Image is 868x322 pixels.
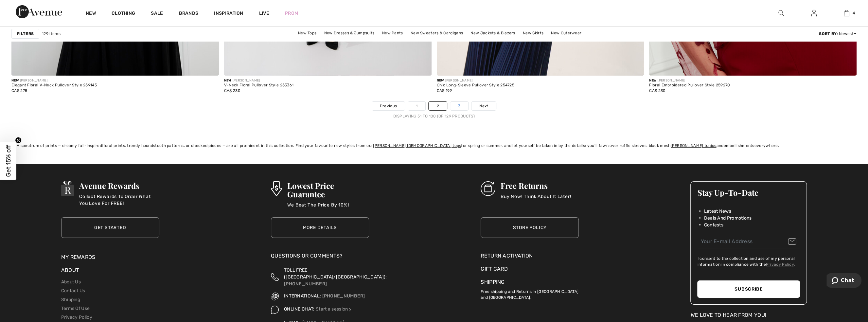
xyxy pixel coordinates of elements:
[259,10,269,17] a: Live
[408,102,425,110] a: 1
[481,279,505,285] a: Shipping
[61,306,90,311] a: Terms Of Use
[224,79,231,82] span: New
[853,10,855,16] span: 4
[471,102,496,110] a: Next
[467,29,518,37] a: New Jackets & Blazers
[437,83,514,88] div: Chic Long-Sleeve Pullover Style 254725
[5,145,12,177] span: Get 15% off
[723,143,754,148] a: embellishments
[79,181,159,190] h3: Avenue Rewards
[179,10,199,17] a: Brands
[479,103,488,109] span: Next
[11,113,857,119] div: Displaying 51 to 100 (of 129 products)
[61,181,74,196] img: Avenue Rewards
[11,78,97,83] div: [PERSON_NAME]
[151,10,163,17] a: Sale
[437,79,444,82] span: New
[224,83,294,88] div: V-Neck Floral Pullover Style 253361
[348,307,352,312] img: Online Chat
[379,29,406,37] a: New Pants
[295,29,320,37] a: New Tops
[284,293,321,299] span: INTERNATIONAL:
[11,79,19,82] span: New
[271,217,369,238] a: More Details
[271,252,369,263] div: Questions or Comments?
[61,254,96,260] a: My Rewards
[79,193,159,206] p: Collect Rewards To Order What You Love For FREE!
[437,78,514,83] div: [PERSON_NAME]
[481,252,579,260] div: Return Activation
[697,188,800,197] h3: Stay Up-To-Date
[11,101,857,119] nav: Page navigation
[670,143,716,148] a: [PERSON_NAME] tunics
[704,215,752,222] span: Deals And Promotions
[15,137,22,144] button: Close teaser
[429,102,447,110] a: 2
[819,31,837,36] strong: Sort By
[697,234,800,249] input: Your E-mail Address
[501,181,571,190] h3: Free Returns
[61,288,85,294] a: Contact Us
[697,280,800,298] button: Subscribe
[690,311,807,319] div: We Love To Hear From You!
[844,9,849,17] img: My Bag
[649,79,656,82] span: New
[285,10,298,17] a: Prom
[819,31,857,37] div: : Newest
[284,281,327,287] a: [PHONE_NUMBER]
[380,103,397,109] span: Previous
[287,181,369,198] h3: Lowest Price Guarantee
[704,222,723,228] span: Contests
[450,102,468,110] a: 3
[17,31,34,37] strong: Filters
[649,83,730,88] div: Floral Embroidered Pullover Style 259270
[287,202,369,215] p: We Beat The Price By 10%!
[321,29,378,37] a: New Dresses & Jumpsuits
[271,267,279,287] img: Toll Free (Canada/US)
[697,256,800,267] label: I consent to the collection and use of my personal information in compliance with the .
[61,314,92,320] a: Privacy Policy
[548,29,585,37] a: New Outerwear
[112,10,135,17] a: Clothing
[271,306,279,313] img: Online Chat
[649,88,665,93] span: CA$ 230
[520,29,547,37] a: New Skirts
[826,273,861,289] iframe: Opens a widget where you can chat to one of our agents
[322,293,365,299] a: [PHONE_NUMBER]
[407,29,466,37] a: New Sweaters & Cardigans
[830,9,862,17] a: 4
[501,193,571,206] p: Buy Now! Think About It Later!
[481,286,579,300] p: Free shipping and Returns in [GEOGRAPHIC_DATA] and [GEOGRAPHIC_DATA].
[481,217,579,238] a: Store Policy
[61,266,159,277] div: About
[86,10,96,17] a: New
[17,143,851,149] div: A spectrum of prints — dreamy fall-inspired , trendy houndstooth patterns, or checked pieces — ar...
[284,267,387,280] span: TOLL FREE ([GEOGRAPHIC_DATA]/[GEOGRAPHIC_DATA]):
[316,306,353,312] a: Start a session
[778,9,784,17] img: search the website
[16,5,62,18] img: 1ère Avenue
[224,88,240,93] span: CA$ 230
[704,208,731,215] span: Latest News
[42,31,61,37] span: 129 items
[284,306,315,312] span: ONLINE CHAT:
[806,9,822,17] a: Sign In
[224,78,294,83] div: [PERSON_NAME]
[102,143,125,148] a: floral prints
[11,88,27,93] span: CA$ 275
[811,9,817,17] img: My Info
[437,88,452,93] span: CA$ 199
[372,102,405,110] a: Previous
[649,78,730,83] div: [PERSON_NAME]
[481,265,579,273] a: Gift Card
[11,83,97,88] div: Elegant Floral V-Neck Pullover Style 259143
[61,297,80,302] a: Shipping
[766,262,794,267] a: Privacy Policy
[61,217,159,238] a: Get Started
[271,181,282,196] img: Lowest Price Guarantee
[271,293,279,300] img: International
